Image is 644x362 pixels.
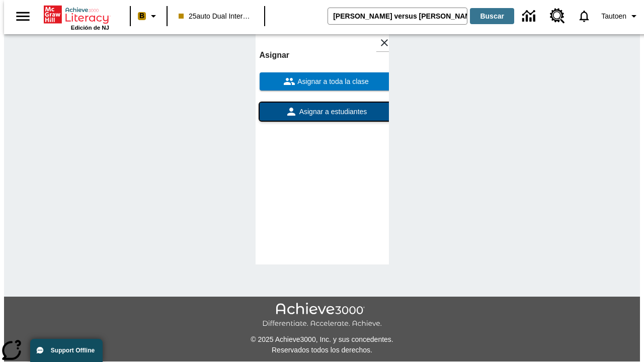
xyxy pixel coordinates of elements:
button: Boost El color de la clase es melocotón. Cambiar el color de la clase. [134,7,164,25]
p: Reservados todos los derechos. [4,345,640,355]
p: © 2025 Achieve3000, Inc. y sus concedentes. [4,334,640,345]
img: Achieve3000 Differentiate Accelerate Achieve [262,303,382,328]
div: Portada [44,4,109,31]
span: 25auto Dual International [179,11,253,22]
div: lesson details [256,30,389,264]
span: B [139,10,144,22]
span: Asignar a estudiantes [297,107,367,117]
input: Buscar campo [328,8,467,24]
button: Abrir el menú lateral [8,2,38,31]
button: Asignar a estudiantes [260,103,393,121]
button: Asignar a toda la clase [260,72,393,90]
span: Support Offline [51,347,95,354]
button: Buscar [470,8,514,24]
a: Centro de información [516,3,544,30]
h6: Asignar [260,48,393,62]
span: Edición de NJ [71,25,109,31]
button: Support Offline [30,339,103,362]
a: Notificaciones [571,3,597,29]
span: Tautoen [601,11,626,22]
span: Asignar a toda la clase [295,76,369,87]
a: Portada [44,5,109,25]
button: Cerrar [376,34,393,51]
button: Perfil/Configuración [597,7,644,25]
a: Centro de recursos, Se abrirá en una pestaña nueva. [544,3,571,30]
